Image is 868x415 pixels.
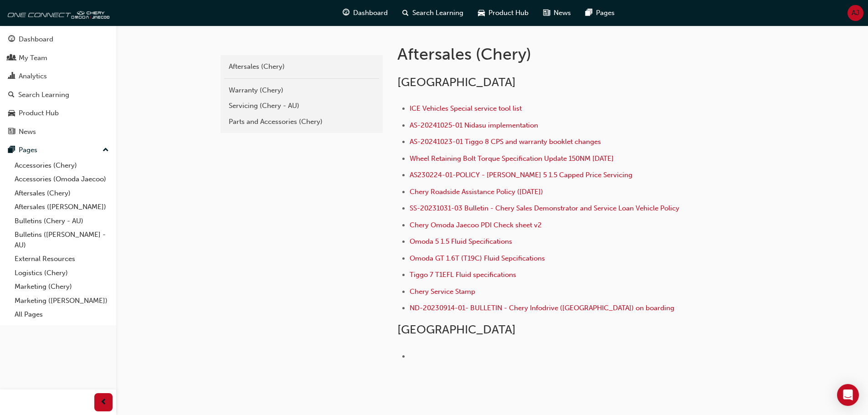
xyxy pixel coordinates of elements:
div: Warranty (Chery) [229,85,375,96]
span: search-icon [8,91,15,99]
span: Search Learning [412,8,463,18]
a: Omoda 5 1.5 Fluid Specifications [410,237,512,246]
span: news-icon [543,7,550,19]
div: News [19,127,36,137]
a: AS-20241023-01 Tiggo 8 CPS and warranty booklet changes [410,138,601,146]
a: AS-20241025-01 Nidasu implementation [410,121,538,129]
a: Aftersales (Chery) [11,186,113,200]
button: DashboardMy TeamAnalyticsSearch LearningProduct HubNews [4,29,113,142]
a: Omoda GT 1.6T (T19C) Fluid Sepcifications [410,254,545,262]
a: Marketing ([PERSON_NAME]) [11,294,113,308]
a: Chery Omoda Jaecoo PDI Check sheet v2 [410,221,542,229]
a: Aftersales ([PERSON_NAME]) [11,200,113,214]
span: guage-icon [343,7,349,19]
a: Bulletins (Chery - AU) [11,214,113,228]
a: Chery Service Stamp [410,287,475,296]
div: Product Hub [19,108,59,118]
h1: Aftersales (Chery) [397,44,696,64]
span: [GEOGRAPHIC_DATA] [397,323,516,337]
a: News [4,123,113,140]
span: Product Hub [488,8,529,18]
div: Parts and Accessories (Chery) [229,117,375,127]
a: Servicing (Chery - AU) [224,98,379,114]
div: Aftersales (Chery) [229,61,375,72]
a: Dashboard [4,31,113,48]
a: External Resources [11,252,113,266]
a: news-iconNews [536,4,578,22]
a: Aftersales (Chery) [224,59,379,75]
span: Dashboard [353,8,388,18]
button: Pages [4,142,113,159]
a: All Pages [11,307,113,322]
a: Product Hub [4,105,113,122]
button: AJ [847,5,863,21]
span: car-icon [8,109,15,118]
a: AS230224-01-POLICY - [PERSON_NAME] 5 1.5 Capped Price Servicing [410,171,632,179]
a: Warranty (Chery) [224,82,379,98]
span: car-icon [478,7,485,19]
a: Search Learning [4,87,113,103]
span: pages-icon [8,146,15,154]
a: ND-20230914-01- BULLETIN - Chery Infodrive ([GEOGRAPHIC_DATA]) on boarding [410,304,674,312]
span: search-icon [402,7,409,19]
a: Parts and Accessories (Chery) [224,114,379,130]
div: Open Intercom Messenger [837,384,859,406]
span: pages-icon [586,7,592,19]
a: SS-20231031-03 Bulletin - Chery Sales Demonstrator and Service Loan Vehicle Policy [410,204,679,212]
a: ICE Vehicles Special service tool list [410,104,522,113]
a: Accessories (Omoda Jaecoo) [11,172,113,186]
span: news-icon [8,128,15,136]
span: [GEOGRAPHIC_DATA] [397,75,516,89]
a: Accessories (Chery) [11,159,113,173]
a: Wheel Retaining Bolt Torque Specification Update 150NM [DATE] [410,154,614,163]
div: Search Learning [18,90,69,100]
div: Analytics [19,71,47,82]
a: Marketing (Chery) [11,280,113,294]
a: Tiggo 7 T1EFL Fluid specifications [410,271,516,279]
a: Bulletins ([PERSON_NAME] - AU) [11,228,113,252]
span: guage-icon [8,36,15,44]
span: chart-icon [8,72,15,81]
span: up-icon [103,144,109,156]
div: Servicing (Chery - AU) [229,101,375,111]
a: My Team [4,50,113,67]
span: people-icon [8,54,15,62]
span: AJ [852,8,859,18]
a: Analytics [4,68,113,85]
div: Pages [19,145,37,155]
a: guage-iconDashboard [335,4,395,22]
a: Logistics (Chery) [11,266,113,280]
a: pages-iconPages [578,4,622,22]
a: Chery Roadside Assistance Policy ([DATE]) [410,188,543,196]
a: search-iconSearch Learning [395,4,471,22]
span: Pages [596,8,615,18]
a: car-iconProduct Hub [471,4,536,22]
div: My Team [19,53,47,63]
div: Dashboard [19,34,53,45]
span: prev-icon [100,397,107,408]
img: oneconnect [5,4,109,22]
span: News [554,8,571,18]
